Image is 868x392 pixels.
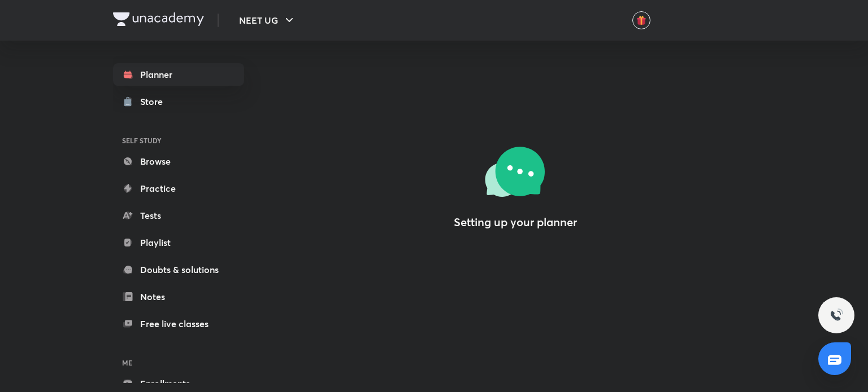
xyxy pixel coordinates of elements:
[113,353,244,372] h6: ME
[113,231,244,254] a: Playlist
[113,204,244,227] a: Tests
[113,12,204,26] img: Company Logo
[113,285,244,308] a: Notes
[113,150,244,173] a: Browse
[454,215,577,229] h4: Setting up your planner
[113,177,244,200] a: Practice
[113,90,244,113] a: Store
[113,258,244,281] a: Doubts & solutions
[636,15,646,25] img: avatar
[113,312,244,335] a: Free live classes
[140,95,170,108] div: Store
[113,63,244,86] a: Planner
[113,131,244,150] h6: SELF STUDY
[113,12,204,29] a: Company Logo
[632,11,650,29] button: avatar
[232,9,303,32] button: NEET UG
[830,309,843,322] img: ttu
